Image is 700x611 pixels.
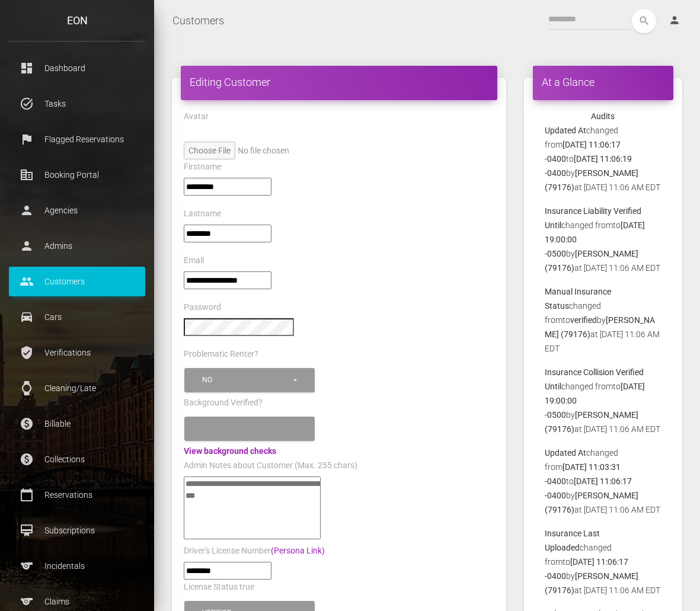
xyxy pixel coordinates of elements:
[9,160,145,190] a: corporate_fare Booking Portal
[9,231,145,261] a: person Admins
[18,308,136,326] p: Cars
[184,581,254,593] label: License Status true
[545,287,611,311] b: Manual Insurance Status
[9,409,145,439] a: paid Billable
[184,255,204,267] label: Email
[18,450,136,468] p: Collections
[9,124,145,154] a: flag Flagged Reservations
[9,444,145,474] a: paid Collections
[18,201,136,219] p: Agencies
[545,220,645,258] b: [DATE] 19:00:00 -0500
[545,168,638,192] b: [PERSON_NAME] (79176)
[545,140,621,164] b: [DATE] 11:06:17 -0400
[545,446,661,517] p: changed from to by at [DATE] 11:06 AM EDT
[184,460,357,472] label: Admin Notes about Customer (Max. 255 chars)
[545,526,661,597] p: changed from to by at [DATE] 11:06 AM EDT
[545,448,586,458] b: Updated At
[545,529,600,552] b: Insurance Last Uploaded
[190,75,488,89] h4: Editing Customer
[184,161,221,173] label: Firstname
[545,154,632,178] b: [DATE] 11:06:19 -0400
[545,382,645,420] b: [DATE] 19:00:00 -0500
[9,480,145,510] a: calendar_today Reservations
[542,75,664,89] h4: At a Glance
[202,375,292,385] div: No
[18,557,136,575] p: Incidentals
[18,166,136,184] p: Booking Portal
[545,462,621,486] b: [DATE] 11:03:31 -0400
[184,446,276,456] a: View background checks
[545,476,632,500] b: [DATE] 11:06:17 -0400
[18,59,136,77] p: Dashboard
[172,6,224,36] a: Customers
[184,397,263,409] label: Background Verified?
[632,9,656,33] button: search
[591,111,615,121] strong: Audits
[184,545,325,557] label: Driver's License Number
[184,208,221,220] label: Lastname
[545,284,661,356] p: changed from to by at [DATE] 11:06 AM EDT
[545,367,644,391] b: Insurance Collision Verified Until
[545,365,661,436] p: changed from to by at [DATE] 11:06 AM EDT
[545,491,638,514] b: [PERSON_NAME] (79176)
[660,9,691,33] a: person
[9,53,145,83] a: dashboard Dashboard
[18,415,136,433] p: Billable
[18,344,136,362] p: Verifications
[18,95,136,113] p: Tasks
[184,417,315,441] button: Please select
[18,273,136,290] p: Customers
[9,338,145,367] a: verified_user Verifications
[18,130,136,148] p: Flagged Reservations
[9,516,145,545] a: card_membership Subscriptions
[9,302,145,332] a: drive_eta Cars
[18,237,136,255] p: Admins
[271,546,325,555] a: (Persona Link)
[184,368,315,392] button: No
[184,111,209,123] label: Avatar
[545,557,628,581] b: [DATE] 11:06:17 -0400
[18,379,136,397] p: Cleaning/Late
[570,315,597,325] b: verified
[202,424,292,434] div: Please select
[545,249,638,273] b: [PERSON_NAME] (79176)
[18,522,136,539] p: Subscriptions
[184,302,221,314] label: Password
[9,267,145,296] a: people Customers
[545,123,661,194] p: changed from to by at [DATE] 11:06 AM EDT
[9,373,145,403] a: watch Cleaning/Late
[545,126,586,135] b: Updated At
[545,410,638,434] b: [PERSON_NAME] (79176)
[18,593,136,610] p: Claims
[545,571,638,595] b: [PERSON_NAME] (79176)
[669,14,680,26] i: person
[18,486,136,504] p: Reservations
[545,204,661,275] p: changed from to by at [DATE] 11:06 AM EDT
[9,551,145,581] a: sports Incidentals
[184,348,258,360] label: Problematic Renter?
[545,206,641,230] b: Insurance Liability Verified Until
[9,89,145,119] a: task_alt Tasks
[9,196,145,225] a: person Agencies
